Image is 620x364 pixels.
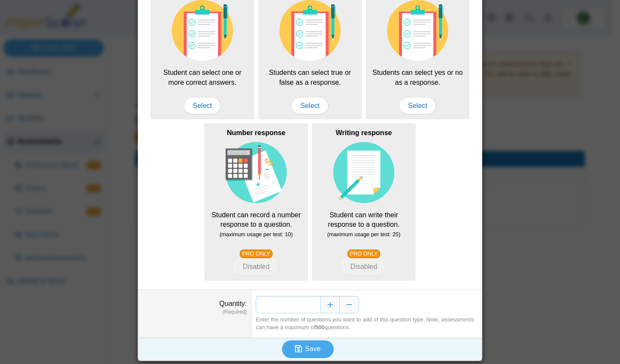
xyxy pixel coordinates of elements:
button: Save [282,340,334,358]
img: item-type-writing-response.svg [333,142,394,203]
span: Save [305,345,320,352]
span: Select [399,97,436,114]
button: Number response Student can record a number response to a question. (maximum usage per test: 10) ... [234,258,279,275]
span: Disabled [243,263,270,270]
b: Writing response [336,129,392,136]
dfn: (Required) [143,308,247,316]
button: Decrease [340,296,359,313]
div: Enter the number of questions you want to add of this question type. Note, assessments can have a... [256,316,477,331]
button: Writing response Student can write their response to a question. (maximum usage per test: 25) PRO... [341,258,386,275]
a: PRO ONLY [240,250,273,258]
small: (maximum usage per test: 10) [220,231,293,238]
div: Student can record a number response to a question. [205,123,308,281]
b: Number response [227,129,285,136]
span: Select [184,97,221,114]
img: item-type-number-response.svg [226,142,287,203]
span: Select [291,97,329,114]
b: 500 [315,324,325,330]
small: (maximum usage per test: 25) [327,231,400,238]
a: PRO ONLY [347,250,380,258]
span: Disabled [350,263,377,270]
button: Increase [320,296,340,313]
div: Student can write their response to a question. [312,123,415,281]
label: Quantity [219,300,247,307]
